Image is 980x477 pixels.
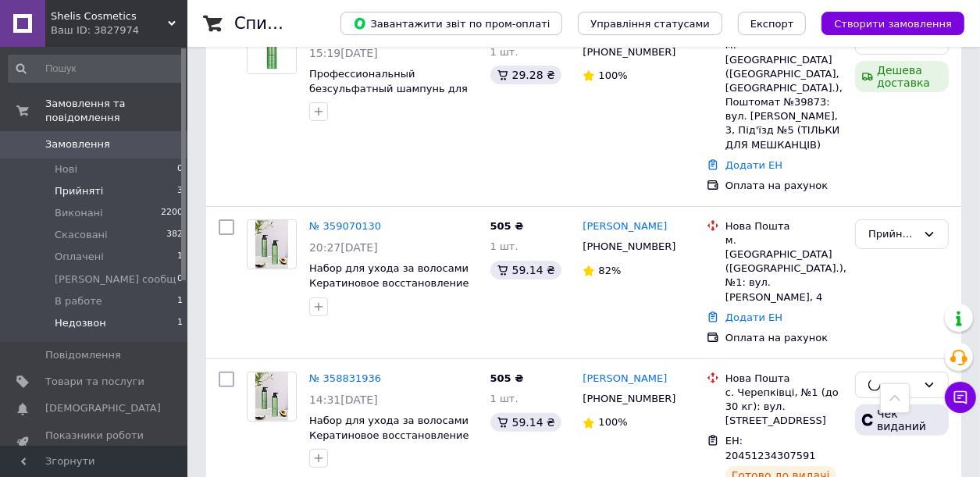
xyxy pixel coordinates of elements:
span: Виконані [55,206,103,220]
span: Товари та послуги [45,375,144,389]
div: 29.28 ₴ [490,66,561,84]
button: Експорт [738,12,807,35]
div: Прийнято [868,226,917,243]
span: 14:31[DATE] [309,393,378,406]
div: Дешева доставка [855,61,949,92]
h1: Список замовлень [234,14,393,33]
span: 20:27[DATE] [309,241,378,254]
div: 59.14 ₴ [490,261,561,279]
input: Пошук [8,55,184,83]
button: Завантажити звіт по пром-оплаті [340,12,562,35]
span: 0 [177,272,183,287]
span: 1 шт. [490,46,519,58]
a: № 358831936 [309,372,381,384]
div: м. [GEOGRAPHIC_DATA] ([GEOGRAPHIC_DATA].), №1: вул. [PERSON_NAME], 4 [725,233,843,304]
div: [PHONE_NUMBER] [579,237,679,257]
a: Додати ЕН [725,311,782,323]
img: Фото товару [255,220,287,269]
div: м. [GEOGRAPHIC_DATA] ([GEOGRAPHIC_DATA], [GEOGRAPHIC_DATA].), Поштомат №39873: вул. [PERSON_NAME]... [725,38,843,152]
span: Скасовані [55,228,108,242]
span: Повідомлення [45,348,121,362]
span: Недозвон [55,316,106,330]
img: Фото товару [255,372,287,421]
div: [PHONE_NUMBER] [579,389,679,409]
span: [PERSON_NAME] сообщ [55,272,176,287]
a: Створити замовлення [806,17,964,29]
span: Shelis Cosmetics [51,9,168,23]
span: 505 ₴ [490,372,524,384]
span: 1 шт. [490,240,519,252]
a: Фото товару [247,372,297,422]
span: 82% [598,265,621,276]
span: 1 [177,250,183,264]
a: Профессиональный безсульфатный шампунь для волос "Кератиновое восстановление с пантенолом" [309,68,477,123]
a: Набор для ухода за волосами Кератиновое восстановление Bogenia(шампунь, кондиционер) [309,262,469,318]
div: Оплата на рахунок [725,331,843,345]
span: 100% [598,416,627,428]
span: 382 [166,228,183,242]
span: Створити замовлення [834,18,952,30]
div: Чек виданий [855,404,949,436]
div: Нова Пошта [725,219,843,233]
a: [PERSON_NAME] [583,372,667,386]
span: 1 [177,316,183,330]
a: Фото товару [247,219,297,269]
span: 15:19[DATE] [309,47,378,59]
span: 2200 [161,206,183,220]
span: Експорт [750,18,794,30]
span: 505 ₴ [490,220,524,232]
span: Завантажити звіт по пром-оплаті [353,16,550,30]
div: Оплата на рахунок [725,179,843,193]
button: Створити замовлення [821,12,964,35]
div: Нова Пошта [725,372,843,386]
span: Управління статусами [590,18,710,30]
span: [DEMOGRAPHIC_DATA] [45,401,161,415]
span: 1 шт. [490,393,519,404]
span: Замовлення та повідомлення [45,97,187,125]
img: Фото товару [248,25,296,73]
span: Нові [55,162,77,176]
div: [PHONE_NUMBER] [579,42,679,62]
span: 0 [177,162,183,176]
span: 3 [177,184,183,198]
span: Оплачені [55,250,104,264]
button: Чат з покупцем [945,382,976,413]
div: 59.14 ₴ [490,413,561,432]
span: Замовлення [45,137,110,151]
button: Управління статусами [578,12,722,35]
a: Набор для ухода за волосами Кератиновое восстановление Bogenia(шампунь, кондиционер) [309,415,469,470]
span: 100% [598,69,627,81]
a: Додати ЕН [725,159,782,171]
div: с. Черепківці, №1 (до 30 кг): вул. [STREET_ADDRESS] [725,386,843,429]
a: [PERSON_NAME] [583,219,667,234]
span: Показники роботи компанії [45,429,144,457]
a: № 359070130 [309,220,381,232]
span: В работе [55,294,102,308]
a: Фото товару [247,24,297,74]
span: Прийняті [55,184,103,198]
span: 1 [177,294,183,308]
span: ЕН: 20451234307591 [725,435,816,461]
div: Ваш ID: 3827974 [51,23,187,37]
